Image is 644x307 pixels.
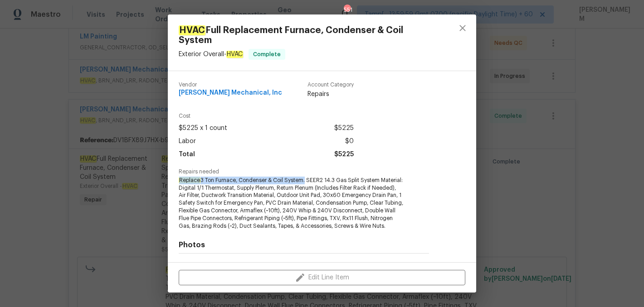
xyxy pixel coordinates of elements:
[179,90,282,96] span: [PERSON_NAME] Mechanical, Inc
[179,240,429,249] h4: Photos
[179,135,196,148] span: Labor
[179,148,195,161] span: Total
[179,25,205,35] em: HVAC
[226,51,243,58] em: HVAC
[345,135,354,148] span: $0
[179,25,419,45] span: Full Replacement Furnace, Condenser & Coil System
[249,50,284,59] span: Complete
[179,122,227,135] span: $5225 x 1 count
[179,51,243,58] span: Exterior Overall -
[179,169,429,175] span: Repairs needed
[307,82,354,88] span: Account Category
[179,177,200,183] em: Replace
[179,113,354,119] span: Cost
[334,122,354,135] span: $5225
[179,82,282,88] span: Vendor
[344,5,350,14] div: 551
[452,17,473,39] button: close
[179,177,404,230] span: 3 Ton Furnace, Condenser & Coil System. SEER2 14.3 Gas Split System Material: Digital 1/1 Thermos...
[307,90,354,99] span: Repairs
[334,148,354,161] span: $5225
